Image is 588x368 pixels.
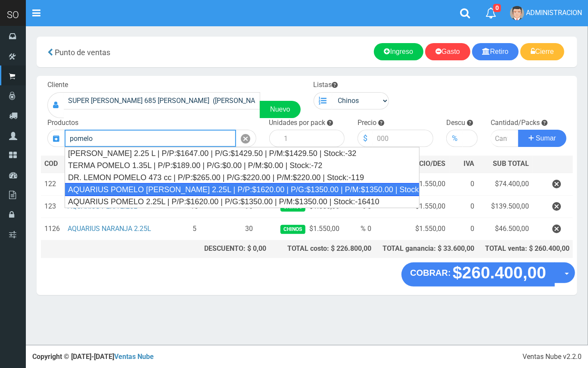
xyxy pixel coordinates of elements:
[64,92,260,109] input: Consumidor Final
[373,130,433,147] input: 000
[449,173,478,196] td: 0
[358,130,373,147] div: $
[65,183,420,196] div: AQUARIUS POMELO [PERSON_NAME] 2.25L | P/P:$1620.00 | P/G:$1350.00 | P/M:$1350.00 | Stock:-2407
[41,196,64,218] td: 123
[65,147,419,159] div: [PERSON_NAME] 2.25 L | P/P:$1647.00 | P/G:$1429.50 | P/M:$1429.50 | Stock:-32
[481,244,569,254] div: TOTAL venta: $ 260.400,00
[407,159,446,168] span: PRECIO/DES
[510,6,524,20] img: User Image
[526,9,582,17] span: ADMINISTRACION
[47,80,68,90] label: Cliente
[41,156,64,173] th: COD
[47,118,78,128] label: Productos
[280,203,305,212] span: Chinos
[520,43,564,60] a: Cierre
[491,118,540,128] label: Cantidad/Packs
[478,196,533,218] td: $139.500,00
[280,225,305,234] span: Chinos
[114,352,154,361] a: Ventas Nube
[493,4,501,12] span: 0
[463,130,478,147] input: 000
[358,118,376,128] label: Precio
[491,130,519,147] input: Cantidad
[68,225,151,233] a: AQUARIUS NARANJA 2.25L
[375,218,449,240] td: $1.550,00
[65,196,419,208] div: AQUARIUS POMELO 2.25L | P/P:$1620.00 | P/G:$1350.00 | P/M:$1350.00 | Stock:-16410
[269,118,326,128] label: Unidades por pack
[314,80,338,90] label: Listas
[65,159,419,172] div: TERMA POMELO 1.35L | P/P:$189.00 | P/G:$0.00 | P/M:$0.00 | Stock:-72
[161,218,228,240] td: 5
[374,43,423,60] a: Ingreso
[32,352,154,361] strong: Copyright © [DATE]-[DATE]
[472,43,519,60] a: Retiro
[493,159,529,169] span: SUB TOTAL
[446,118,465,128] label: Descu
[453,263,546,282] strong: $260.400,00
[164,244,266,254] div: DESCUENTO: $ 0,00
[410,268,451,278] strong: COBRAR:
[65,130,236,147] input: Introduzca el nombre del producto
[425,43,470,60] a: Gasto
[464,159,474,168] span: IVA
[449,196,478,218] td: 0
[270,218,343,240] td: $1.550,00
[280,130,345,147] input: 1
[55,48,110,57] span: Punto de ventas
[260,101,300,118] a: Nuevo
[478,173,533,196] td: $74.400,00
[518,130,566,147] button: Sumar
[228,218,270,240] td: 30
[401,262,555,287] button: COBRAR: $260.400,00
[343,218,375,240] td: % 0
[478,218,533,240] td: $46.500,00
[65,172,419,184] div: DR. LEMON POMELO 473 cc | P/P:$265.00 | P/G:$220.00 | P/M:$220.00 | Stock:-119
[41,218,64,240] td: 1126
[41,173,64,196] td: 122
[446,130,463,147] div: %
[536,134,556,142] span: Sumar
[449,218,478,240] td: 0
[273,244,371,254] div: TOTAL costo: $ 226.800,00
[379,244,475,254] div: TOTAL ganancia: $ 33.600,00
[523,352,582,362] div: Ventas Nube v2.2.0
